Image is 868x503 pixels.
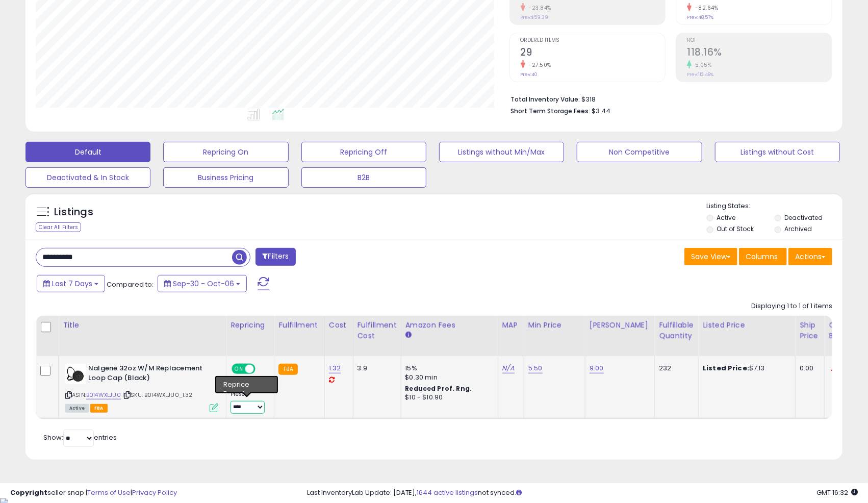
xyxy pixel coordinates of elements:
[528,363,543,373] a: 5.50
[788,248,832,265] button: Actions
[107,280,154,289] span: Compared to:
[231,391,266,414] div: Preset:
[659,320,694,341] div: Fulfillable Quantity
[405,331,412,340] small: Amazon Fees.
[278,320,320,331] div: Fulfillment
[43,433,117,442] span: Show: entries
[746,251,778,262] span: Columns
[511,92,825,105] li: $318
[785,213,823,222] label: Deactivated
[301,142,426,162] button: Repricing Off
[692,61,712,69] small: 5.05%
[54,205,93,219] h5: Listings
[90,404,108,413] span: FBA
[511,95,580,104] b: Total Inventory Value:
[739,248,787,265] button: Columns
[25,142,150,162] button: Default
[301,167,426,188] button: B2B
[405,384,472,393] b: Reduced Prof. Rng.
[52,279,92,289] span: Last 7 Days
[25,167,150,188] button: Deactivated & In Stock
[687,14,713,20] small: Prev: 48.57%
[816,488,858,497] span: 2025-10-14 16:32 GMT
[87,488,131,497] a: Terms of Use
[405,393,490,402] div: $10 - $10.90
[525,4,552,12] small: -23.84%
[687,38,832,43] span: ROI
[307,488,858,498] div: Last InventoryLab Update: [DATE], not synced.
[37,275,105,292] button: Last 7 Days
[329,363,341,373] a: 1.32
[717,213,735,222] label: Active
[358,364,393,373] div: 3.9
[231,380,266,389] div: Amazon AI
[158,275,247,292] button: Sep-30 - Oct-06
[254,365,270,373] span: OFF
[590,320,650,331] div: [PERSON_NAME]
[163,142,288,162] button: Repricing On
[521,71,538,78] small: Prev: 40
[684,248,737,265] button: Save View
[329,320,349,331] div: Cost
[405,320,494,331] div: Amazon Fees
[405,373,490,382] div: $0.30 min
[703,363,749,373] b: Listed Price:
[417,488,478,497] a: 1644 active listings
[278,364,297,375] small: FBA
[707,202,843,211] p: Listing States:
[800,364,816,373] div: 0.00
[717,224,754,233] label: Out of Stock
[88,364,212,385] b: Nalgene 32oz W/M Replacement Loop Cap (Black)
[86,391,121,399] a: B014WXLJU0
[358,320,397,341] div: Fulfillment Cost
[577,142,702,162] button: Non Competitive
[36,222,81,232] div: Clear All Filters
[521,46,666,60] h2: 29
[65,364,86,384] img: 311Z8viWn4S._SL40_.jpg
[715,142,840,162] button: Listings without Cost
[173,279,234,289] span: Sep-30 - Oct-06
[785,224,812,233] label: Archived
[122,391,193,399] span: | SKU: B014WXLJU0_1.32
[687,71,713,78] small: Prev: 112.48%
[511,107,591,115] b: Short Term Storage Fees:
[502,320,520,331] div: MAP
[703,320,791,331] div: Listed Price
[525,61,552,69] small: -27.50%
[132,488,177,497] a: Privacy Policy
[659,364,691,373] div: 232
[521,38,666,43] span: Ordered Items
[10,488,47,497] strong: Copyright
[233,365,245,373] span: ON
[528,320,581,331] div: Min Price
[751,301,832,311] div: Displaying 1 to 1 of 1 items
[65,364,218,411] div: ASIN:
[502,363,515,373] a: N/A
[692,4,719,12] small: -82.64%
[521,14,549,20] small: Prev: $59.39
[703,364,787,373] div: $7.13
[405,364,490,373] div: 15%
[10,488,177,498] div: seller snap | |
[256,248,295,266] button: Filters
[163,167,288,188] button: Business Pricing
[65,404,89,413] span: All listings currently available for purchase on Amazon
[590,363,604,373] a: 9.00
[687,46,832,60] h2: 118.16%
[800,320,820,341] div: Ship Price
[231,320,270,331] div: Repricing
[592,106,611,116] span: $3.44
[439,142,564,162] button: Listings without Min/Max
[63,320,222,331] div: Title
